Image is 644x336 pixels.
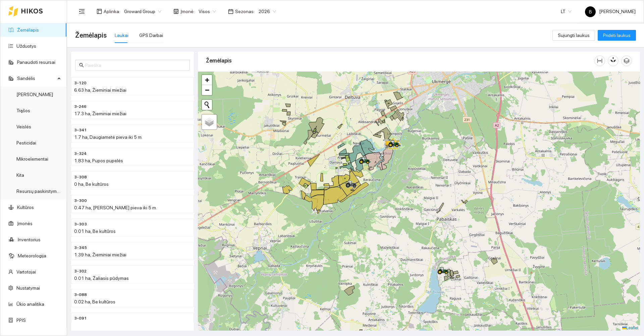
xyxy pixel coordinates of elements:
[202,85,212,95] a: Zoom out
[585,9,636,14] span: [PERSON_NAME]
[202,75,212,85] a: Zoom in
[16,140,36,145] a: Pesticidai
[115,32,128,39] div: Laukai
[74,299,115,304] span: 0.02 ha, Be kultūros
[598,33,636,38] a: Pridėti laukus
[74,80,87,86] span: 3-120
[16,108,30,113] a: Trąšos
[74,134,143,140] span: 1.7 ha, Daugiametė pieva iki 5 m.
[16,285,40,291] a: Nustatymai
[74,127,87,133] span: 3-341
[206,51,594,70] div: Žemėlapis
[17,221,33,226] a: Įmonės
[552,30,595,41] button: Sujungti laukus
[97,9,102,14] span: layout
[17,59,55,65] a: Panaudoti resursai
[16,156,48,162] a: Mikroelementai
[622,326,638,330] a: Leaflet
[17,72,55,85] span: Sandėlis
[74,292,87,298] span: 3-088
[16,301,44,307] a: Ūkio analitika
[74,268,87,275] span: 3-302
[74,221,87,227] span: 3-303
[74,103,87,110] span: 3-246
[205,76,209,84] span: +
[74,181,109,187] span: 0 ha, Be kultūros
[74,205,157,210] span: 0.47 ha, [PERSON_NAME] pieva iki 5 m.
[561,6,572,16] span: LT
[202,115,217,129] a: Layers
[79,63,84,68] span: search
[16,318,26,323] a: PPIS
[235,8,255,15] span: Sezonas :
[17,27,39,33] a: Žemėlapis
[75,5,89,18] button: menu-fold
[139,32,163,39] div: GPS Darbai
[594,55,605,66] button: column-width
[75,30,107,41] span: Žemėlapis
[79,8,85,14] span: menu-fold
[16,269,36,275] a: Vartotojai
[595,58,605,64] span: column-width
[598,30,636,41] button: Pridėti laukus
[74,111,126,116] span: 17.3 ha, Žieminiai miežiai
[16,188,62,194] a: Resursų paskirstymas
[74,174,87,180] span: 3-308
[202,100,212,110] button: Initiate a new search
[205,86,209,94] span: −
[16,43,36,49] a: Užduotys
[74,151,87,157] span: 3-324
[74,252,126,257] span: 1.39 ha, Žieminiai miežiai
[124,6,161,16] span: Groward Group
[74,198,87,204] span: 3-300
[228,9,233,14] span: calendar
[18,237,41,242] a: Inventorius
[173,9,179,14] span: shop
[74,228,116,234] span: 0.01 ha, Be kultūros
[74,276,129,281] span: 0.01 ha, Žaliasis pūdymas
[259,6,276,16] span: 2026
[104,8,120,15] span: Aplinka :
[74,158,123,163] span: 1.83 ha, Pupos pupelės
[552,33,595,38] a: Sujungti laukus
[18,253,46,258] a: Meteorologija
[85,61,186,69] input: Paieška
[74,87,126,93] span: 6.63 ha, Žieminiai miežiai
[558,32,590,39] span: Sujungti laukus
[17,205,34,210] a: Kultūros
[74,245,87,251] span: 3-345
[16,172,24,178] a: Kita
[199,6,216,16] span: Visos
[74,315,87,322] span: 3-091
[180,8,195,15] span: Įmonė :
[16,92,53,97] a: [PERSON_NAME]
[589,6,592,17] span: B
[603,32,631,39] span: Pridėti laukus
[16,124,31,129] a: Veislės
